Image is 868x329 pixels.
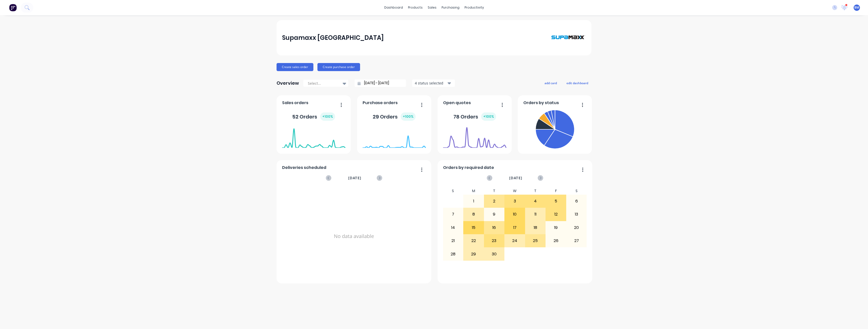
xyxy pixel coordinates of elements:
div: 52 Orders [292,112,335,121]
div: 14 [443,221,463,234]
span: Open quotes [443,100,471,106]
div: T [484,187,505,195]
img: Supamaxx Australia [551,25,586,50]
div: 1 [464,195,484,207]
div: 7 [443,208,463,221]
img: Factory [9,4,17,11]
div: 25 [525,234,546,247]
div: T [525,187,546,195]
div: W [504,187,525,195]
div: 12 [546,208,566,221]
div: sales [425,4,439,11]
div: 15 [464,221,484,234]
div: 8 [464,208,484,221]
div: 29 Orders [373,112,416,121]
div: 22 [464,234,484,247]
div: 24 [505,234,525,247]
div: 10 [505,208,525,221]
div: 4 status selected [415,80,447,86]
div: 17 [505,221,525,234]
span: Orders by required date [443,165,494,171]
button: Create sales order [277,63,313,71]
div: 29 [464,248,484,260]
div: S [566,187,587,195]
div: No data available [282,187,426,285]
div: 30 [484,248,504,260]
div: 23 [484,234,504,247]
div: 28 [443,248,463,260]
div: purchasing [439,4,462,11]
span: [DATE] [509,175,522,181]
button: edit dashboard [563,80,591,86]
div: productivity [462,4,486,11]
div: 6 [566,195,587,207]
div: Supamaxx [GEOGRAPHIC_DATA] [282,33,384,43]
div: S [443,187,464,195]
div: + 100 % [481,112,496,121]
div: 26 [546,234,566,247]
div: 21 [443,234,463,247]
div: 27 [566,234,587,247]
span: [DATE] [348,175,361,181]
div: 11 [525,208,546,221]
div: products [405,4,425,11]
div: Overview [277,78,299,88]
span: BM [854,5,859,10]
div: 4 [525,195,546,207]
div: + 100 % [320,112,335,121]
div: 18 [525,221,546,234]
span: Orders by status [523,100,559,106]
div: 2 [484,195,504,207]
div: M [463,187,484,195]
div: 9 [484,208,504,221]
span: Sales orders [282,100,308,106]
div: 20 [566,221,587,234]
div: F [546,187,566,195]
button: Create purchase order [317,63,360,71]
div: 13 [566,208,587,221]
div: 5 [546,195,566,207]
button: add card [541,80,560,86]
div: 16 [484,221,504,234]
div: 78 Orders [453,112,496,121]
div: 3 [505,195,525,207]
div: 19 [546,221,566,234]
span: Purchase orders [363,100,398,106]
button: 4 status selected [412,79,455,87]
a: dashboard [382,4,405,11]
div: + 100 % [401,112,416,121]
